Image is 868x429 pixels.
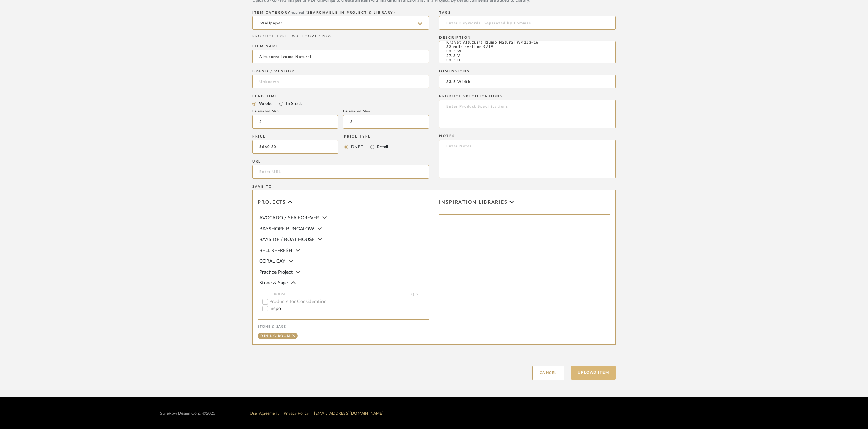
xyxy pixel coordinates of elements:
[259,237,315,242] span: BAYSIDE / BOAT HOUSE
[532,366,564,380] button: Cancel
[439,69,616,73] div: Dimensions
[252,140,338,154] input: Enter DNET Price
[252,94,429,98] div: Lead Time
[291,11,304,14] span: required
[250,411,279,415] a: User Agreement
[274,291,406,297] span: ROOM
[252,75,429,88] input: Unknown
[260,334,291,338] div: Dining Room
[571,366,616,380] button: Upload Item
[439,94,616,98] div: Product Specifications
[252,109,338,114] div: Estimated Min
[259,248,292,253] span: BELL REFRESH
[252,159,429,164] div: URL
[259,259,285,264] span: CORAL CAY
[258,200,286,205] span: Projects
[306,11,396,14] span: (Searchable in Project & Library)
[344,140,388,154] mat-radio-group: Select price type
[252,99,429,108] mat-radio-group: Select item type
[160,411,215,416] div: StyleRow Design Corp. ©2025
[350,143,363,151] label: DNET
[259,227,314,231] span: BAYSHORE BUNGALOW
[439,11,616,15] div: Tags
[252,134,338,139] div: Price
[252,44,429,48] div: Item name
[439,200,508,205] span: Inspiration libraries
[284,411,309,415] a: Privacy Policy
[252,115,338,129] input: Estimated Min
[344,134,388,139] div: Price Type
[439,75,616,88] input: Enter Dimensions
[439,134,616,138] div: Notes
[252,69,429,73] div: Brand / Vendor
[252,11,429,15] div: ITEM CATEGORY
[258,100,272,107] label: Weeks
[439,36,616,40] div: Description
[258,325,429,329] div: Stone & Sage
[259,270,293,275] span: Practice Project
[252,16,429,30] input: Type a category to search and select
[259,281,288,285] span: Stone & Sage
[252,165,429,179] input: Enter URL
[252,184,616,189] div: Save To
[343,109,429,114] div: Estimated Max
[406,291,423,297] span: QTY
[288,35,332,38] span: : WALLCOVERINGS
[259,216,319,221] span: AVOCADO / SEA FOREVER
[252,34,429,39] div: PRODUCT TYPE
[439,16,616,30] input: Enter Keywords, Separated by Commas
[376,143,388,151] label: Retail
[285,100,302,107] label: In Stock
[252,50,429,63] input: Enter Name
[314,411,384,415] a: [EMAIL_ADDRESS][DOMAIN_NAME]
[269,306,429,311] label: Inspo
[343,115,429,129] input: Estimated Max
